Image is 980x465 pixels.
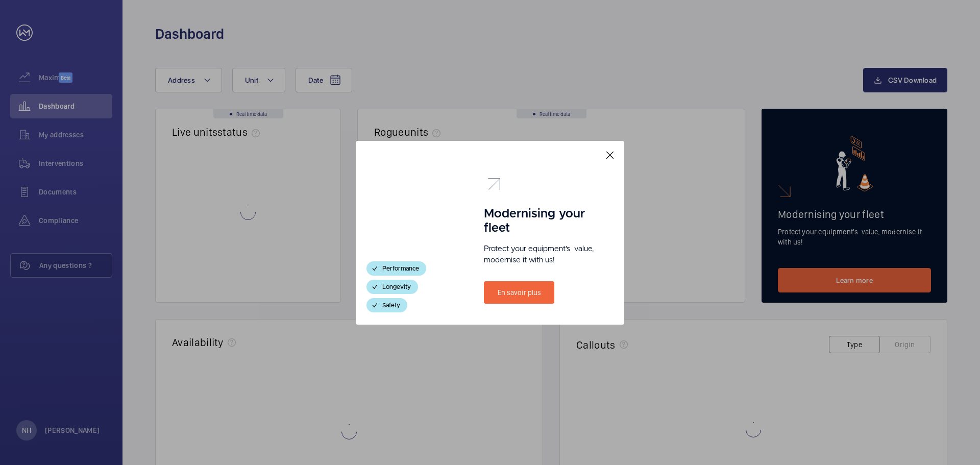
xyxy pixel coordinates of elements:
[484,207,597,235] h1: Modernising your fleet
[484,281,554,304] a: En savoir plus
[366,280,418,294] div: Longevity
[366,298,407,312] div: Safety
[366,261,426,276] div: Performance
[484,243,597,266] p: Protect your equipment's value, modernise it with us!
